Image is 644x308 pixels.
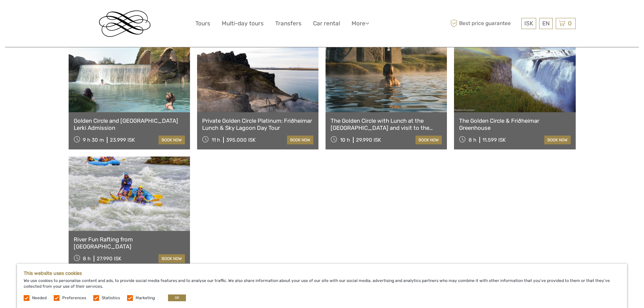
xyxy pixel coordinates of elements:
div: 27.990 ISK [97,256,121,262]
button: Open LiveChat chat widget [78,10,86,19]
label: Marketing [136,295,155,301]
div: 11.599 ISK [482,137,506,143]
label: Preferences [62,295,86,301]
a: Multi-day tours [222,19,264,28]
span: Best price guarantee [449,18,520,29]
a: book now [159,254,185,263]
div: 29.990 ISK [356,137,381,143]
a: Car rental [313,19,340,28]
span: 9 h 30 m [83,137,104,143]
span: 8 h [83,256,91,262]
a: River Fun Rafting from [GEOGRAPHIC_DATA] [74,236,185,250]
a: book now [159,136,185,144]
a: book now [415,136,442,144]
a: book now [544,136,571,144]
a: Private Golden Circle Platinum: Friðheimar Lunch & Sky Lagoon Day Tour [202,117,313,131]
a: Golden Circle and [GEOGRAPHIC_DATA] Lerki Admission [74,117,185,131]
h5: This website uses cookies [24,270,620,276]
a: Tours [195,19,210,28]
p: We're away right now. Please check back later! [9,12,76,17]
a: Transfers [275,19,302,28]
label: Statistics [102,295,120,301]
div: We use cookies to personalise content and ads, to provide social media features and to analyse ou... [17,264,627,308]
span: 11 h [212,137,220,143]
div: EN [539,18,553,29]
button: OK [168,294,186,301]
label: Needed [32,295,47,301]
span: 8 h [469,137,476,143]
a: The Golden Circle with Lunch at the [GEOGRAPHIC_DATA] and visit to the [GEOGRAPHIC_DATA]. [331,117,442,131]
div: 395.000 ISK [226,137,256,143]
img: Reykjavik Residence [99,10,150,37]
span: 10 h [340,137,350,143]
a: More [352,19,369,28]
a: The Golden Circle & Friðheimar Greenhouse [459,117,570,131]
span: 0 [567,20,573,27]
div: 23.999 ISK [110,137,135,143]
span: ISK [524,20,533,27]
a: book now [287,136,313,144]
